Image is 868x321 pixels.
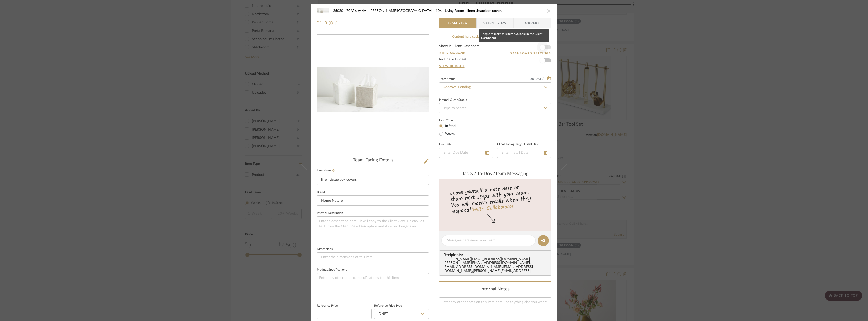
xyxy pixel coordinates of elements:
a: View Budget [439,64,551,68]
label: Weeks [444,132,455,136]
label: Internal Description [317,212,343,214]
input: Type to Search… [439,82,551,92]
a: Invite Collaborator [471,202,514,215]
input: Enter Due Date [439,148,493,158]
img: e6b2fc87-32f9-4c90-881f-c3b6833d3d74_48x40.jpg [317,6,329,16]
input: Enter Item Name [317,175,429,185]
img: Remove from project [335,21,339,25]
span: 106 - Living Room [436,9,467,13]
input: Enter the dimensions of this item [317,252,429,262]
mat-radio-group: Select item type [439,123,465,137]
label: Product Specifications [317,269,347,271]
span: Client View [483,18,507,28]
div: 0 [317,67,429,112]
span: linen tissue box covers [467,9,502,13]
span: on [530,77,534,80]
label: Due Date [439,143,452,146]
input: Type to Search… [439,103,551,113]
span: [DATE] [534,77,545,81]
button: Bulk Manage [439,51,466,56]
div: team Messaging [439,171,551,177]
span: Recipients: [443,253,549,257]
div: Team Status [439,78,455,80]
span: Orders [520,18,545,28]
div: [PERSON_NAME][EMAIL_ADDRESS][DOMAIN_NAME] , [PERSON_NAME][EMAIL_ADDRESS][DOMAIN_NAME] , [EMAIL_AD... [443,257,549,274]
input: Enter Brand [317,195,429,206]
div: Internal Notes [439,287,551,292]
button: close [547,9,551,13]
span: Tasks / To-Dos / [462,171,495,176]
div: Team-Facing Details [317,158,429,163]
label: Reference Price Type [374,305,402,307]
span: 25020 - 70 Vestry 4A - [PERSON_NAME][GEOGRAPHIC_DATA] [333,9,436,13]
span: Team View [447,18,468,28]
input: Enter Install Date [497,148,551,158]
label: Client-Facing Target Install Date [497,143,539,146]
div: Content here copies to Client View - confirm visibility there. [439,34,551,39]
label: In Stock [444,124,457,128]
div: Internal Client Status [439,99,467,101]
label: Dimensions [317,248,333,250]
label: Item Name [317,168,335,173]
label: Brand [317,191,325,194]
img: e6b2fc87-32f9-4c90-881f-c3b6833d3d74_436x436.jpg [317,67,429,112]
button: Dashboard Settings [509,51,551,56]
label: Reference Price [317,305,338,307]
label: Lead Time [439,118,465,123]
div: Leave yourself a note here or share next steps with your team. You will receive emails when they ... [439,182,552,216]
